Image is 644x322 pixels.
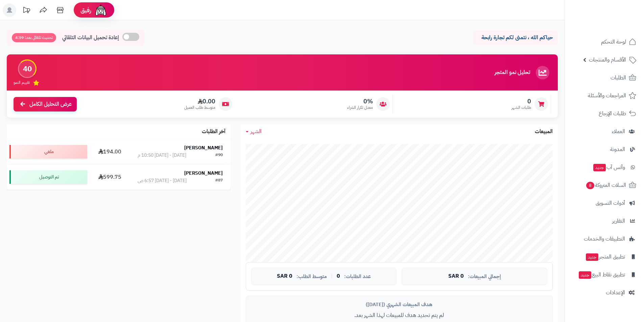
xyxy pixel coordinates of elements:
span: 0.00 [184,98,215,105]
a: الشهر [246,128,262,135]
strong: [PERSON_NAME] [184,170,223,177]
span: طلبات الإرجاع [599,109,626,118]
a: عرض التحليل الكامل [14,97,77,112]
p: حياكم الله ، نتمنى لكم تجارة رابحة [478,34,553,42]
h3: آخر الطلبات [202,129,225,135]
span: جديد [579,271,591,279]
a: تطبيق المتجرجديد [569,249,640,265]
span: الطلبات [611,73,626,82]
span: إعادة تحميل البيانات التلقائي [62,34,119,42]
span: تقييم النمو [14,80,30,85]
span: تحديث تلقائي بعد: 4:59 [12,33,56,42]
span: التطبيقات والخدمات [584,234,625,244]
span: العملاء [612,127,625,136]
a: التطبيقات والخدمات [569,231,640,247]
a: التقارير [569,213,640,229]
span: أدوات التسويق [596,198,625,208]
span: 0 SAR [277,273,292,279]
span: التقارير [612,216,625,226]
span: معدل تكرار الشراء [347,105,373,110]
span: 0% [347,98,373,105]
span: 0 [511,98,531,105]
span: متوسط الطلب: [296,274,327,279]
span: 0 SAR [448,273,464,279]
a: السلات المتروكة8 [569,177,640,193]
span: تطبيق نقاط البيع [578,270,625,279]
span: تطبيق المتجر [585,252,625,262]
a: تطبيق نقاط البيعجديد [569,267,640,283]
a: لوحة التحكم [569,34,640,50]
h3: المبيعات [535,129,553,135]
img: ai-face.png [94,3,108,17]
td: 599.75 [90,165,130,190]
span: وآتس آب [593,163,625,172]
span: جديد [593,164,606,171]
a: الطلبات [569,70,640,86]
h3: تحليل نمو المتجر [495,70,530,76]
span: متوسط طلب العميل [184,105,215,110]
span: المدونة [610,145,625,154]
span: إجمالي المبيعات: [468,274,501,279]
a: وآتس آبجديد [569,159,640,175]
strong: [PERSON_NAME] [184,144,223,151]
span: جديد [586,253,598,261]
span: عدد الطلبات: [344,274,371,279]
span: 8 [586,182,594,189]
a: الإعدادات [569,284,640,301]
a: تحديثات المنصة [18,3,35,19]
p: لم يتم تحديد هدف للمبيعات لهذا الشهر بعد. [251,312,547,319]
div: #87 [215,177,223,184]
span: الإعدادات [606,288,625,297]
span: لوحة التحكم [601,37,626,47]
a: أدوات التسويق [569,195,640,211]
div: تم التوصيل [9,170,87,184]
span: طلبات الشهر [511,105,531,110]
span: | [331,274,333,279]
div: [DATE] - [DATE] 6:57 ص [138,177,187,184]
span: الأقسام والمنتجات [589,55,626,65]
span: السلات المتروكة [586,180,626,190]
span: المراجعات والأسئلة [588,91,626,100]
td: 194.00 [90,139,130,164]
a: المدونة [569,141,640,157]
div: #90 [215,152,223,159]
img: logo-2.png [598,5,638,19]
a: طلبات الإرجاع [569,105,640,122]
span: 0 [337,273,340,279]
div: هدف المبيعات الشهري ([DATE]) [251,301,547,308]
a: العملاء [569,123,640,140]
span: عرض التحليل الكامل [29,100,72,108]
div: ملغي [9,145,87,158]
a: المراجعات والأسئلة [569,88,640,104]
span: الشهر [251,127,262,135]
span: رفيق [80,6,91,14]
div: [DATE] - [DATE] 10:50 م [138,152,186,159]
